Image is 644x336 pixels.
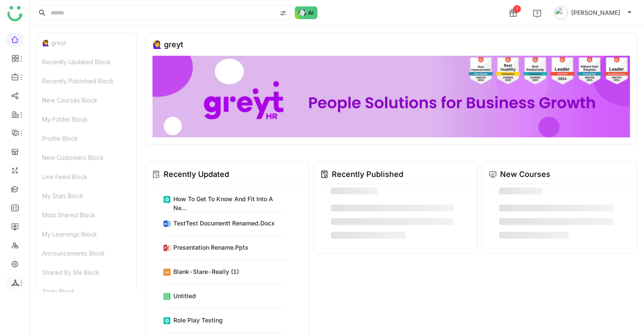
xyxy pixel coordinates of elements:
[7,6,23,21] img: logo
[173,194,285,212] div: How to Get to Know and Fit Into a Ne...
[571,8,620,17] span: [PERSON_NAME]
[37,244,136,263] div: Announcements Block
[164,168,229,180] div: Recently Updated
[37,282,136,301] div: Todo Block
[37,167,136,186] div: Live Feed Block
[173,316,223,325] div: role play testing
[332,168,403,180] div: Recently Published
[533,9,541,18] img: help.svg
[554,6,568,20] img: avatar
[37,71,136,91] div: Recently Published Block
[552,6,634,20] button: [PERSON_NAME]
[152,40,183,49] div: 🙋‍♀️ greyt
[280,10,287,17] img: search-type.svg
[152,56,630,137] img: 68ca8a786afc163911e2cfd3
[295,6,318,19] img: ask-buddy-normal.svg
[37,148,136,167] div: New Customers Block
[37,91,136,110] div: New Courses Block
[37,33,136,52] div: 🙋‍♀️ greyt
[37,186,136,205] div: My Stats Block
[173,219,275,228] div: TestTest Documentt renamed.docx
[500,168,550,180] div: New Courses
[37,205,136,225] div: Most Shared Block
[37,52,136,71] div: Recently Updated Block
[173,291,196,300] div: Untitled
[173,243,248,252] div: Presentation rename.pptx
[37,110,136,129] div: My Folder Block
[37,225,136,244] div: My Learnings Block
[37,263,136,282] div: Shared By Me Block
[513,5,521,13] div: 1
[37,129,136,148] div: Profile Block
[173,267,239,276] div: blank-stare-really (1)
